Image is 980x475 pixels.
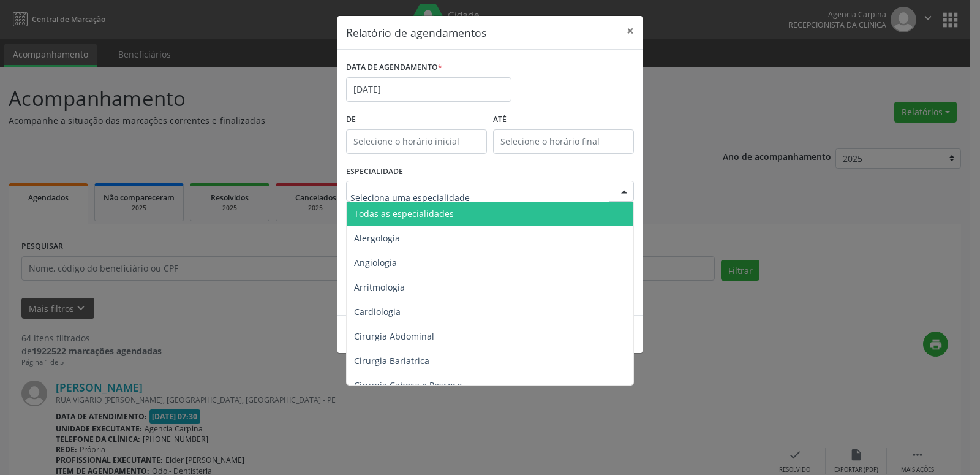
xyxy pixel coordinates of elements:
button: Close [618,16,643,46]
input: Selecione o horário final [493,129,634,154]
span: Cirurgia Cabeça e Pescoço [354,379,462,391]
span: Angiologia [354,257,397,268]
input: Selecione uma data ou intervalo [346,77,511,102]
input: Seleciona uma especialidade [350,185,609,210]
span: Cirurgia Bariatrica [354,355,429,367]
input: Selecione o horário inicial [346,129,487,154]
h5: Relatório de agendamentos [346,25,486,40]
span: Alergologia [354,232,400,244]
span: Cirurgia Abdominal [354,330,434,342]
span: Todas as especialidades [354,208,454,219]
span: Cardiologia [354,306,401,317]
span: Arritmologia [354,281,405,293]
label: ATÉ [493,110,634,129]
label: De [346,110,487,129]
label: ESPECIALIDADE [346,162,403,181]
label: DATA DE AGENDAMENTO [346,58,442,77]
